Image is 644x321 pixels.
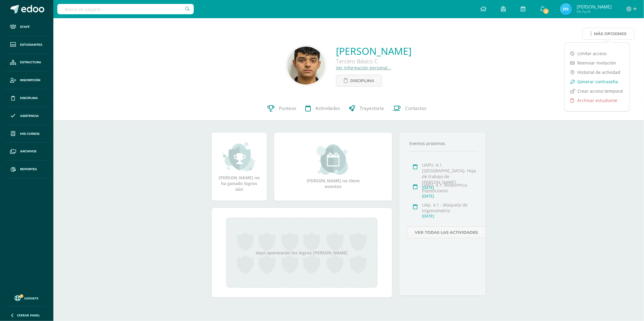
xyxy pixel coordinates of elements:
[350,75,374,86] span: Disciplina
[20,149,36,154] span: Archivos
[57,4,194,14] input: Busca un usuario...
[565,77,629,86] a: Generar contraseña
[565,96,629,105] a: Archivar estudiante
[336,45,411,58] a: [PERSON_NAME]
[5,18,49,36] a: Staff
[422,182,477,194] div: UAPU. 4.1. Bioquímica. Exposiciones
[407,141,478,146] div: Eventos próximos
[287,47,325,84] img: 5823fe15a13317a688c5246d798f5729.png
[336,75,382,87] a: Disciplina
[577,4,612,10] span: [PERSON_NAME]
[582,28,634,40] a: Más opciones
[594,28,626,39] span: Más opciones
[5,54,49,72] a: Estructura
[360,105,384,111] span: Trayectoria
[405,105,426,111] span: Contactos
[17,313,40,317] span: Cerrar panel
[7,294,46,302] a: Soporte
[20,25,30,29] span: Staff
[315,105,340,111] span: Actividades
[20,78,40,83] span: Inscripción
[388,96,431,121] a: Contactos
[226,218,377,288] div: Aquí aparecerán los logros [PERSON_NAME]
[565,86,629,96] a: Crear acceso temporal
[5,89,49,107] a: Disciplina
[422,202,477,213] div: UAp. 4.1 - Maqueta de trigonometría
[25,296,39,300] span: Soporte
[5,36,49,54] a: Estudiantes
[336,65,391,71] a: Ver información personal...
[20,42,42,47] span: Estudiantes
[543,8,549,15] span: 4
[317,144,350,175] img: event_small.png
[344,96,388,121] a: Trayectoria
[20,114,39,118] span: Asistencia
[301,96,344,121] a: Actividades
[422,213,477,219] div: [DATE]
[5,107,49,125] a: Asistencia
[565,68,629,77] a: Historial de actividad
[20,60,41,65] span: Estructura
[223,141,256,172] img: achievement_small.png
[5,71,49,89] a: Inscripción
[577,9,612,14] span: Mi Perfil
[279,105,296,111] span: Punteos
[20,96,38,101] span: Disciplina
[407,227,486,238] a: Ver todas las actividades
[5,160,49,178] a: Reportes
[422,194,477,199] div: [DATE]
[565,49,629,58] a: Limitar acceso
[5,143,49,160] a: Archivos
[303,144,363,189] div: [PERSON_NAME] no tiene eventos
[565,58,629,68] a: Reenviar Invitación
[560,3,572,15] img: 070b477f6933f8ce66674da800cc5d3f.png
[336,58,411,65] div: Tercero Básico C
[218,141,261,192] div: [PERSON_NAME] no ha ganado logros aún
[20,167,37,172] span: Reportes
[422,162,477,185] div: UAPU. 4.1. [GEOGRAPHIC_DATA]. Hoja de trabajo de [PERSON_NAME]
[20,131,39,136] span: Mis cursos
[5,125,49,143] a: Mis cursos
[263,96,301,121] a: Punteos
